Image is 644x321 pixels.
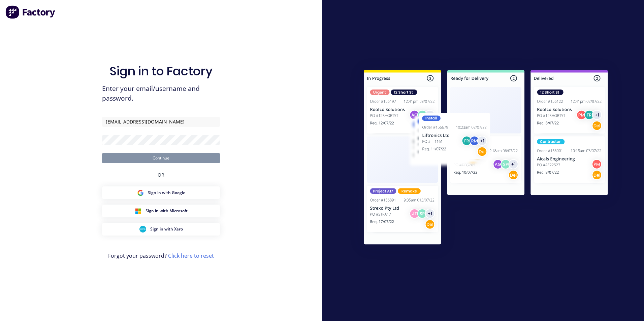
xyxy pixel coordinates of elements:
span: Sign in with Xero [150,226,183,232]
img: Factory [5,5,56,19]
div: OR [158,163,164,186]
input: Email/Username [102,117,220,127]
img: Sign in [349,57,623,260]
span: Sign in with Google [148,190,185,196]
span: Forgot your password? [108,252,214,260]
button: Google Sign inSign in with Google [102,186,220,199]
button: Xero Sign inSign in with Xero [102,223,220,236]
img: Microsoft Sign in [135,208,141,214]
h1: Sign in to Factory [109,64,213,78]
button: Continue [102,153,220,163]
span: Sign in with Microsoft [146,208,188,214]
button: Microsoft Sign inSign in with Microsoft [102,205,220,217]
img: Xero Sign in [139,226,146,233]
img: Google Sign in [137,189,144,196]
a: Click here to reset [168,252,214,259]
span: Enter your email/username and password. [102,84,220,103]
